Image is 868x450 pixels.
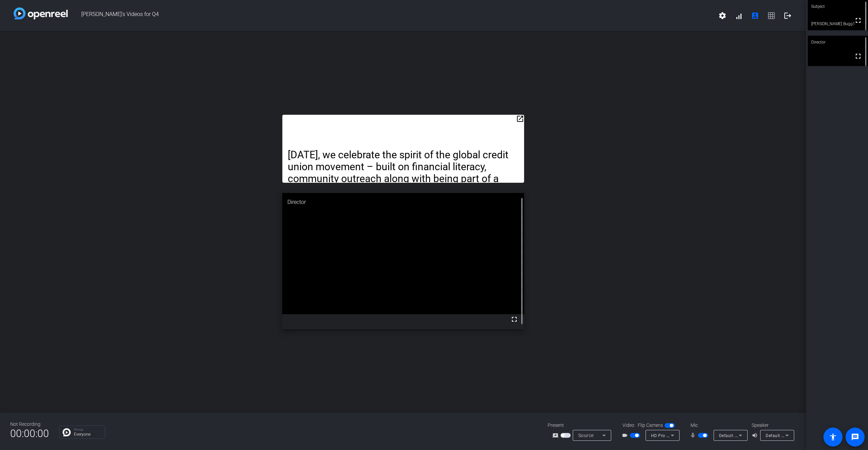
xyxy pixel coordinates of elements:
mat-icon: volume_up [752,431,760,439]
mat-icon: settings [718,12,727,20]
p: [DATE], we celebrate the spirit of the global credit union movement – built on financial literacy... [288,149,519,244]
span: Default - Microphone (HD Pro Webcam C920) (046d:082d) [719,433,835,438]
mat-icon: logout [784,12,792,20]
mat-icon: account_box [751,12,759,20]
span: [PERSON_NAME]'s Videos for Q4 [68,7,714,24]
span: Source [578,433,594,438]
div: Director [282,193,524,211]
mat-icon: screen_share_outline [552,431,561,439]
mat-icon: fullscreen [854,16,862,25]
img: Chat Icon [63,428,71,436]
mat-icon: accessibility [829,433,837,441]
mat-icon: open_in_new [516,115,524,123]
span: 00:00:00 [10,425,49,442]
p: Group [74,428,101,431]
p: Everyone [74,432,101,436]
div: Not Recording [10,421,49,428]
div: Mic [684,422,752,429]
span: HD Pro Webcam C920 (046d:082d) [651,433,721,438]
mat-icon: fullscreen [854,52,862,60]
mat-icon: videocam_outline [622,431,630,439]
span: Flip Camera [638,422,663,429]
img: white-gradient.svg [14,7,68,19]
div: Speaker [752,422,792,429]
button: signal_cellular_alt [731,7,747,24]
div: Present [548,422,616,429]
mat-icon: mic_none [690,431,698,439]
mat-icon: message [851,433,859,441]
span: Video [622,422,634,429]
div: Director [808,36,868,49]
span: Default - Speakers (2- Realtek(R) Audio) [766,433,844,438]
mat-icon: fullscreen [510,315,518,323]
